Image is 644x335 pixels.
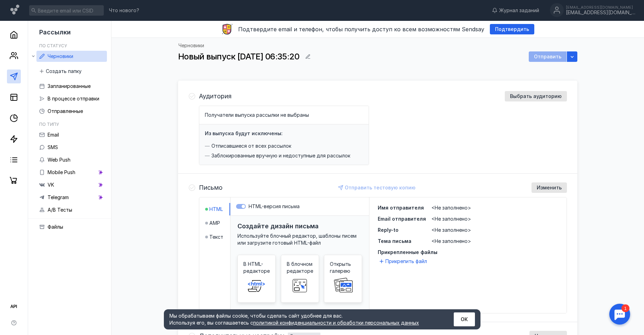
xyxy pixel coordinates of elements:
span: Журнал заданий [499,7,539,14]
button: ОК [454,312,475,326]
input: Введите email или CSID [29,5,104,16]
span: Что нового? [109,8,139,13]
span: Web Push [48,157,70,163]
span: Telegram [48,194,69,200]
span: Отписавшиеся от всех рассылок [211,142,291,149]
span: A/B Тесты [48,207,72,213]
button: Прикрепить файл [378,257,430,265]
h3: Создайте дизайн письма [237,222,319,230]
button: Изменить [532,182,567,193]
button: Подтвердить [490,24,534,34]
span: Заблокированные вручную и недоступные для рассылок [211,152,350,159]
a: Запланированные [36,81,107,92]
a: Telegram [36,192,107,203]
span: Mobile Push [48,169,75,175]
a: SMS [36,142,107,153]
span: Прикрепленные файлы [378,249,558,256]
span: Прикрепить файл [385,258,427,265]
span: Создать папку [46,68,82,74]
span: Изменить [537,185,562,191]
h4: Письмо [199,184,223,191]
span: В блочном редакторе [287,261,313,275]
span: Файлы [48,224,63,230]
button: Создать папку [36,66,85,76]
span: Открыть галерею [330,261,356,275]
div: [EMAIL_ADDRESS][DOMAIN_NAME] [566,10,635,16]
a: Что нового? [106,8,143,13]
div: [EMAIL_ADDRESS][DOMAIN_NAME] [566,5,635,9]
span: Reply-to [378,227,399,233]
a: Файлы [36,221,107,232]
a: A/B Тесты [36,204,107,215]
span: <Не заполнено> [432,227,471,233]
span: Подтвердить [495,26,529,32]
a: VK [36,179,107,190]
h4: Аудитория [199,93,232,100]
a: Журнал заданий [488,7,543,14]
span: В процессе отправки [48,96,99,101]
span: <Не заполнено> [432,205,471,211]
span: Подтвердите email и телефон, чтобы получить доступ ко всем возможностям Sendsay [238,26,484,33]
div: Мы обрабатываем файлы cookie, чтобы сделать сайт удобнее для вас. Используя его, вы соглашаетесь c [169,312,437,326]
span: Запланированные [48,83,91,89]
h4: Из выпуска будут исключены: [205,130,283,136]
a: В процессе отправки [36,93,107,104]
div: 1 [16,4,24,12]
a: Черновики [36,51,107,62]
span: Рассылки [39,28,71,36]
span: Получатели выпуска рассылки не выбраны [205,112,309,118]
a: Mobile Push [36,167,107,178]
span: Тема письма [378,238,411,244]
span: HTML-версия письма [249,203,300,209]
h5: По статусу [39,43,67,48]
a: политикой конфиденциальности и обработки персональных данных [253,320,419,326]
span: AMP [209,220,220,227]
span: Используйте блочный редактор, шаблоны писем или загрузите готовый HTML-файл [237,233,357,246]
span: В HTML-редакторе [243,261,270,275]
span: <Не заполнено> [432,238,471,244]
a: Web Push [36,154,107,165]
span: Выбрать аудиторию [510,93,562,99]
a: Email [36,129,107,140]
span: Текст [209,234,223,240]
a: Черновики [178,43,204,48]
span: VK [48,182,54,188]
span: Отправленные [48,108,83,114]
span: Email [48,132,59,138]
span: SMS [48,144,58,150]
h5: По типу [39,122,59,127]
span: Черновики [48,53,73,59]
span: HTML [209,206,223,213]
span: <Не заполнено> [432,216,471,222]
span: Email отправителя [378,216,426,222]
span: Имя отправителя [378,205,424,211]
span: Новый выпуск [DATE] 06:35:20 [178,51,299,62]
button: Выбрать аудиторию [505,91,567,101]
a: Отправленные [36,106,107,117]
